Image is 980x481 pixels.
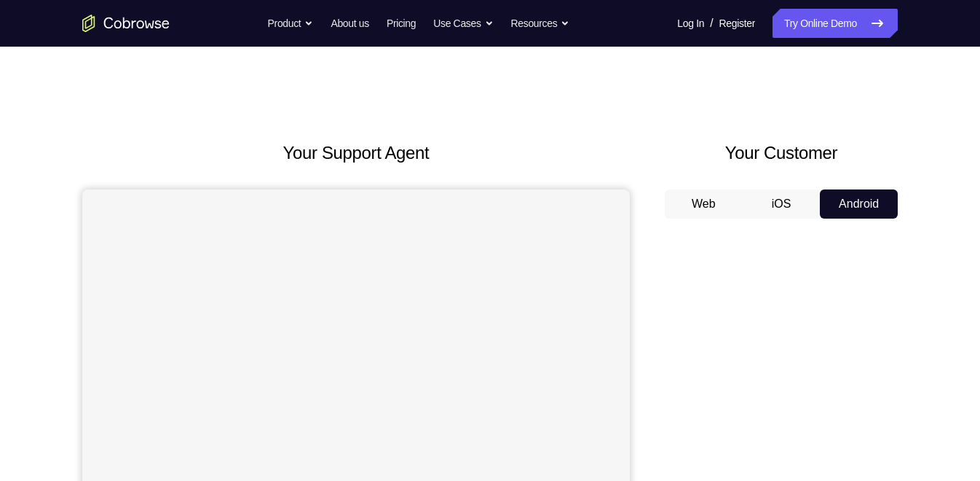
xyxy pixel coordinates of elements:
span: / [710,15,713,32]
a: Try Online Demo [772,9,898,38]
h2: Your Customer [665,140,898,166]
a: About us [331,9,368,38]
button: Resources [511,9,570,38]
a: Go to the home page [82,15,170,32]
h2: Your Support Agent [82,140,630,166]
button: Android [820,189,898,219]
button: iOS [743,189,821,219]
a: Log In [677,9,704,38]
a: Register [719,9,755,38]
button: Product [268,9,314,38]
a: Pricing [387,9,416,38]
button: Web [665,189,743,219]
button: Use Cases [433,9,493,38]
